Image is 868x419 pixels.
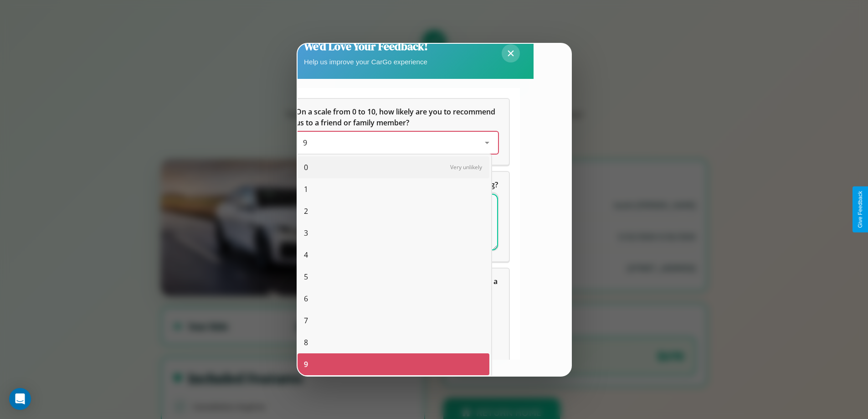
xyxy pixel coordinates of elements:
p: Help us improve your CarGo experience [304,56,428,68]
span: 2 [304,206,308,217]
span: 4 [304,249,308,260]
div: 8 [298,331,489,353]
span: What can we do to make your experience more satisfying? [296,180,498,190]
span: 6 [304,293,308,304]
span: On a scale from 0 to 10, how likely are you to recommend us to a friend or family member? [296,107,497,128]
div: 6 [298,288,489,310]
div: 2 [298,200,489,222]
div: On a scale from 0 to 10, how likely are you to recommend us to a friend or family member? [285,99,509,165]
span: 5 [304,271,308,282]
div: Open Intercom Messenger [9,388,31,410]
div: 4 [298,244,489,266]
span: 3 [304,228,308,238]
h2: We'd Love Your Feedback! [304,39,428,54]
div: 7 [298,310,489,331]
div: On a scale from 0 to 10, how likely are you to recommend us to a friend or family member? [296,132,498,154]
span: 9 [304,359,308,370]
h5: On a scale from 0 to 10, how likely are you to recommend us to a friend or family member? [296,106,498,128]
span: 1 [304,184,308,195]
div: 0 [298,156,489,178]
div: 3 [298,222,489,244]
span: 9 [303,138,307,148]
span: Which of the following features do you value the most in a vehicle? [296,276,499,297]
div: 1 [298,178,489,200]
div: 9 [298,353,489,375]
span: 0 [304,162,308,173]
div: 5 [298,266,489,288]
div: 10 [298,375,489,397]
span: 8 [304,337,308,348]
span: Very unlikely [450,163,482,171]
span: 7 [304,315,308,326]
div: Give Feedback [857,191,863,228]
